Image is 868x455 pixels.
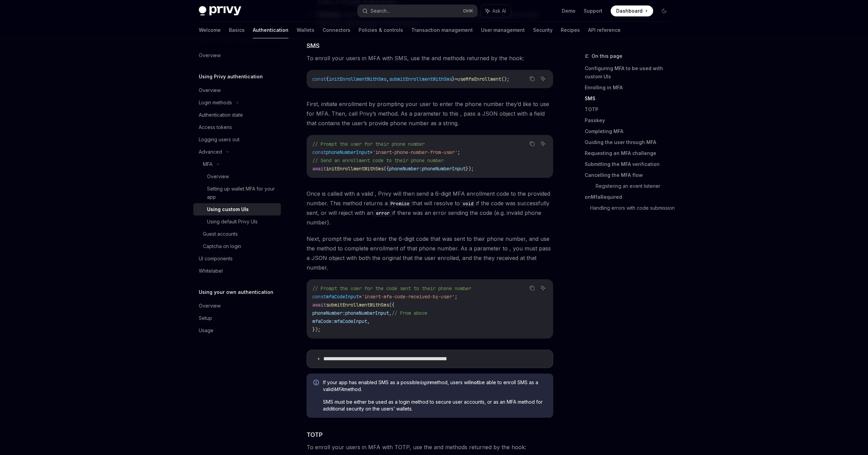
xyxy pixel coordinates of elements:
span: = [455,76,457,82]
a: onMfaRequired [585,192,675,203]
a: API reference [588,22,621,38]
span: await [312,302,326,308]
a: Configuring MFA to be used with custom UIs [585,63,675,82]
a: Overview [193,49,281,62]
span: SMS must be either be used as a login method to secure user accounts, or as an MFA method for add... [323,399,546,412]
div: Overview [199,51,221,60]
em: MFA [334,386,344,392]
a: SMS [585,93,675,104]
a: Basics [229,22,245,38]
span: ({ [384,166,389,172]
span: , [386,76,389,82]
div: Logging users out [199,135,239,144]
span: phoneNumberInput [345,310,389,316]
div: Setting up wallet MFA for your app [207,185,277,201]
span: phoneNumber: [312,310,345,316]
span: phoneNumber: [389,166,422,172]
a: Registering an event listener [596,181,675,192]
a: Authentication [253,22,288,38]
a: Demo [562,8,575,14]
button: Copy the contents from the code block [528,284,536,292]
span: initEnrollmentWithSms [329,76,386,82]
button: Ask AI [539,284,547,292]
div: Using default Privy UIs [207,218,258,226]
a: Completing MFA [585,126,675,137]
a: Cancelling the MFA flow [585,170,675,181]
a: Welcome [199,22,221,38]
span: = [359,294,362,300]
span: mfaCode: [312,318,334,324]
button: Copy the contents from the code block [528,139,536,148]
span: const [312,149,326,155]
span: phoneNumberInput [422,166,466,172]
span: useMfaEnrollment [457,76,501,82]
div: Using custom UIs [207,205,249,213]
span: To enroll your users in MFA with SMS, use the and methods returned by the hook: [307,53,553,63]
a: Overview [193,170,281,183]
span: If your app has enabled SMS as a possible method, users will be able to enroll SMS as a valid met... [323,379,546,393]
code: void [460,200,476,207]
span: submitEnrollmentWithSms [389,76,452,82]
span: Next, prompt the user to enter the 6-digit code that was sent to their phone number, and use the ... [307,234,553,272]
a: Captcha on login [193,240,281,252]
span: submitEnrollmentWithSms [326,302,389,308]
span: const [312,76,326,82]
span: To enroll your users in MFA with TOTP, use the and methods returned by the hook: [307,442,553,452]
a: Overview [193,300,281,312]
a: Submitting the MFA verification [585,159,675,170]
span: 'insert-mfa-code-received-by-user' [362,294,455,300]
span: On this page [592,52,622,60]
a: Guiding the user through MFA [585,137,675,148]
button: Toggle dark mode [659,5,670,16]
button: Search...CtrlK [358,5,477,17]
div: Whitelabel [199,267,223,275]
a: Security [533,22,553,38]
span: ({ [389,302,394,308]
div: Search... [371,7,390,15]
svg: Info [313,380,320,387]
a: Setup [193,312,281,324]
em: login [420,379,430,385]
span: (); [501,76,509,82]
span: mfaCodeInput [334,318,367,324]
span: TOTP [307,430,323,439]
div: UI components [199,255,233,263]
span: Ask AI [492,8,506,14]
div: Authentication state [199,111,243,119]
span: await [312,166,326,172]
a: User management [481,22,525,38]
a: Using default Privy UIs [193,216,281,228]
span: SMS [307,41,320,50]
a: Dashboard [611,5,653,16]
a: Access tokens [193,121,281,133]
div: Advanced [199,148,222,156]
div: Overview [199,86,221,94]
span: Dashboard [616,8,643,14]
div: Overview [199,302,221,310]
a: Handling errors with code submission [590,203,675,213]
a: Wallets [297,22,314,38]
strong: not [471,379,479,385]
div: Guest accounts [203,230,238,238]
a: Connectors [323,22,350,38]
span: // Send an enrollment code to their phone number [312,157,444,164]
span: ; [457,149,460,155]
a: Whitelabel [193,265,281,277]
a: Support [584,8,603,14]
a: Recipes [561,22,580,38]
span: } [452,76,455,82]
span: , [367,318,370,324]
a: Using custom UIs [193,203,281,216]
code: error [373,209,392,217]
span: = [370,149,373,155]
span: { [326,76,329,82]
span: mfaCodeInput [326,294,359,300]
a: TOTP [585,104,675,115]
span: }); [466,166,474,172]
div: Captcha on login [203,242,241,250]
code: Promise [388,200,412,207]
div: Setup [199,314,212,322]
div: Usage [199,326,213,335]
h5: Using Privy authentication [199,73,263,81]
span: // Prompt the user for the code sent to their phone number [312,285,471,291]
